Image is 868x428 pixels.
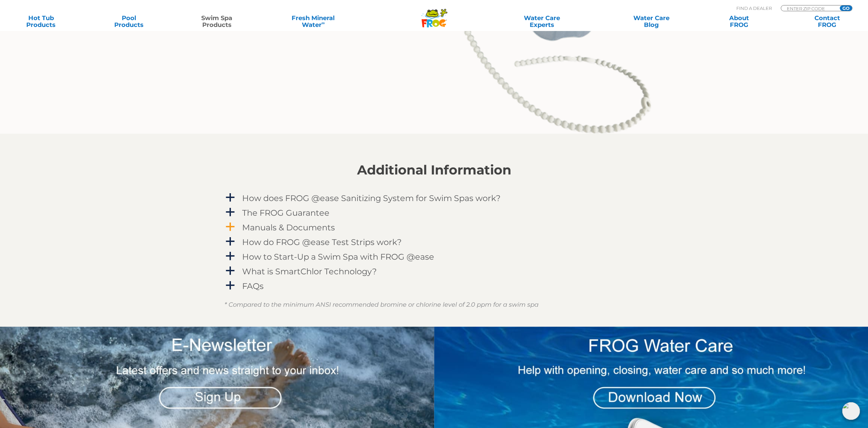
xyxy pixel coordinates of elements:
a: Fresh MineralWater∞ [270,15,356,28]
a: a What is SmartChlor Technology? [224,265,644,278]
a: a How does FROG @ease Sanitizing System for Swim Spas work? [224,192,644,204]
h4: FAQs [242,281,264,291]
span: a [225,266,235,276]
a: a How do FROG @ease Test Strips work? [224,236,644,248]
a: a FAQs [224,280,644,292]
h4: The FROG Guarantee [242,208,329,217]
h2: Additional Information [224,163,644,178]
h4: What is SmartChlor Technology? [242,267,377,276]
span: a [225,280,235,291]
em: * Compared to the minimum ANSI recommended bromine or chlorine level of 2.0 ppm for a swim spa [224,301,539,308]
h4: How does FROG @ease Sanitizing System for Swim Spas work? [242,194,501,203]
sup: ∞ [321,20,325,26]
a: Water CareBlog [617,15,685,28]
img: openIcon [842,402,860,420]
a: a Manuals & Documents [224,221,644,234]
input: GO [840,5,852,11]
a: a How to Start-Up a Swim Spa with FROG @ease [224,250,644,263]
span: a [225,222,235,232]
a: Swim SpaProducts [182,15,251,28]
h4: How do FROG @ease Test Strips work? [242,238,402,247]
a: Hot TubProducts [7,15,75,28]
h4: Manuals & Documents [242,223,335,232]
span: a [225,236,235,247]
input: Zip Code Form [786,5,832,11]
a: a The FROG Guarantee [224,207,644,219]
span: a [225,193,235,203]
span: a [225,251,235,261]
a: ContactFROG [793,15,861,28]
p: Find A Dealer [736,5,772,11]
a: AboutFROG [705,15,773,28]
a: Water CareExperts [486,15,598,28]
span: a [225,207,235,217]
a: PoolProducts [95,15,163,28]
h4: How to Start-Up a Swim Spa with FROG @ease [242,252,434,261]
